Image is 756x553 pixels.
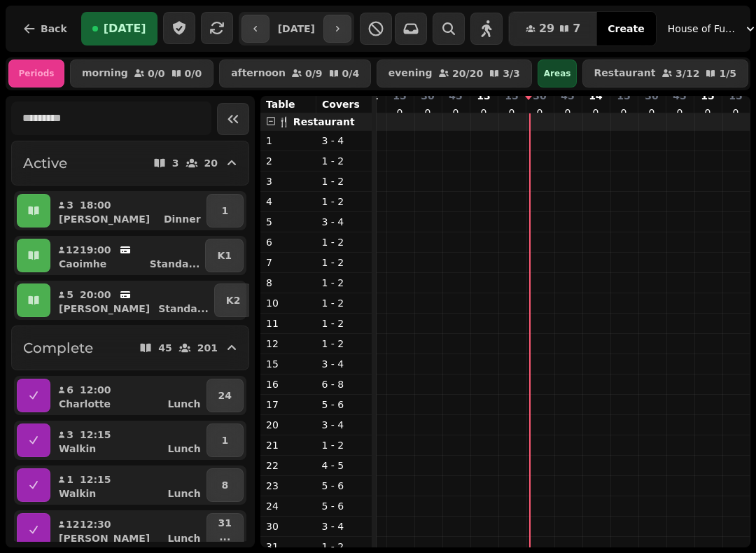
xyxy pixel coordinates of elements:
[322,398,367,412] p: 5 - 6
[217,248,232,262] p: K1
[266,276,311,290] p: 8
[645,89,658,103] p: 30
[322,154,367,168] p: 1 - 2
[322,195,367,209] p: 1 - 2
[80,198,111,212] p: 18:00
[59,397,111,411] p: Charlotte
[322,276,367,290] p: 1 - 2
[219,59,371,87] button: afternoon0/90/4
[322,296,367,310] p: 1 - 2
[266,377,311,391] p: 16
[393,89,406,103] p: 15
[539,23,554,34] span: 29
[322,377,367,391] p: 6 - 8
[221,478,228,492] p: 8
[589,89,602,103] p: 14
[582,59,748,87] button: Restaurant3/121/5
[266,479,311,493] p: 23
[206,194,244,227] button: 1
[158,302,209,316] p: Standa ...
[730,106,741,120] p: 0
[322,337,367,351] p: 1 - 2
[150,257,200,271] p: Standa ...
[53,239,202,272] button: 1219:00CaoimheStanda...
[618,106,629,120] p: 0
[266,418,311,432] p: 20
[322,134,367,148] p: 3 - 4
[266,235,311,249] p: 6
[266,357,311,371] p: 15
[394,106,405,120] p: 0
[266,296,311,310] p: 10
[53,194,204,227] button: 318:00[PERSON_NAME]Dinner
[322,458,367,472] p: 4 - 5
[266,337,311,351] p: 12
[59,212,150,226] p: [PERSON_NAME]
[590,106,601,120] p: 0
[322,519,367,533] p: 3 - 4
[197,343,218,353] p: 201
[505,89,518,103] p: 15
[478,106,489,120] p: 0
[59,531,150,545] p: [PERSON_NAME]
[80,383,111,397] p: 12:00
[80,472,111,486] p: 12:15
[66,383,74,397] p: 6
[80,243,111,257] p: 19:00
[305,69,323,78] p: 0 / 9
[266,215,311,229] p: 5
[172,158,179,168] p: 3
[66,198,74,212] p: 3
[452,69,483,78] p: 20 / 20
[66,517,74,531] p: 12
[148,69,165,78] p: 0 / 0
[80,428,111,442] p: 12:15
[206,468,244,502] button: 8
[322,235,367,249] p: 1 - 2
[11,141,249,185] button: Active320
[59,442,96,456] p: Walkin
[266,316,311,330] p: 11
[66,243,74,257] p: 12
[719,69,736,78] p: 1 / 5
[503,69,520,78] p: 3 / 3
[596,12,655,45] button: Create
[205,239,244,272] button: K1
[450,106,461,120] p: 0
[53,468,204,502] button: 112:15WalkinLunch
[422,106,433,120] p: 0
[322,316,367,330] p: 1 - 2
[388,68,433,79] p: evening
[322,438,367,452] p: 1 - 2
[23,153,67,173] h2: Active
[322,255,367,269] p: 1 - 2
[562,106,573,120] p: 0
[266,99,295,110] span: Table
[167,531,200,545] p: Lunch
[53,513,204,547] button: 1212:30[PERSON_NAME]Lunch
[164,212,201,226] p: Dinner
[82,68,128,79] p: morning
[206,513,244,547] button: 31...
[168,442,201,456] p: Lunch
[53,379,204,412] button: 612:00CharlotteLunch
[509,12,597,45] button: 297
[266,499,311,513] p: 24
[206,379,244,412] button: 24
[185,69,202,78] p: 0 / 0
[59,486,96,500] p: Walkin
[158,343,171,353] p: 45
[81,12,157,45] button: [DATE]
[573,23,580,34] span: 7
[23,338,93,358] h2: Complete
[608,24,644,34] span: Create
[218,516,232,530] p: 31
[477,89,490,103] p: 13
[221,204,228,218] p: 1
[218,388,232,402] p: 24
[53,423,204,457] button: 312:15WalkinLunch
[701,89,714,103] p: 15
[673,89,686,103] p: 45
[266,154,311,168] p: 2
[168,486,201,500] p: Lunch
